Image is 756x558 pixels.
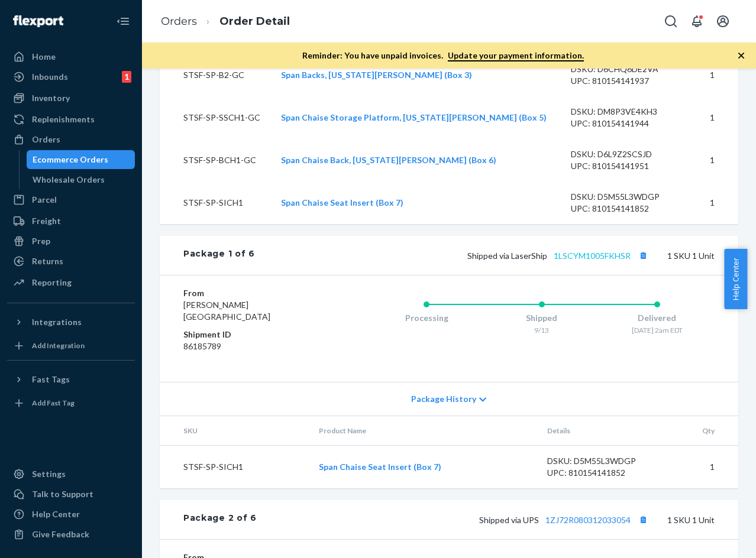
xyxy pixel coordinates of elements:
[545,515,631,525] a: 1ZJ72R080312033054
[7,212,135,231] a: Freight
[183,340,322,352] dd: 86185789
[7,47,135,66] a: Home
[32,51,56,63] div: Home
[554,251,631,261] a: 1LSCYM1005FKHSR
[571,148,679,160] div: DSKU: D6L9Z2SCSJD
[599,325,715,335] div: [DATE] 2am EDT
[599,312,715,324] div: Delivered
[7,273,135,292] a: Reporting
[665,416,738,446] th: Qty
[27,170,135,189] a: Wholesale Orders
[183,300,270,322] span: [PERSON_NAME][GEOGRAPHIC_DATA]
[689,54,738,96] td: 1
[32,255,63,267] div: Returns
[32,488,93,500] div: Talk to Support
[32,134,60,145] div: Orders
[111,9,135,33] button: Close Navigation
[685,9,709,33] button: Open notifications
[689,96,738,139] td: 1
[7,505,135,524] a: Help Center
[7,336,135,355] a: Add Integration
[13,15,63,27] img: Flexport logo
[122,71,131,83] div: 1
[571,75,679,87] div: UPC: 810154141937
[32,374,70,385] div: Fast Tags
[7,485,135,504] a: Talk to Support
[411,393,476,405] span: Package History
[479,515,651,525] span: Shipped via UPS
[32,113,95,125] div: Replenishments
[160,416,309,446] th: SKU
[183,512,257,527] div: Package 2 of 6
[32,340,85,351] div: Add Integration
[7,370,135,389] button: Fast Tags
[7,232,135,251] a: Prep
[219,15,290,28] a: Order Detail
[160,139,272,181] td: STSF-SP-BCH1-GC
[32,215,61,227] div: Freight
[319,462,441,472] a: Span Chaise Seat Insert (Box 7)
[32,277,72,288] div: Reporting
[635,512,651,527] button: Copy tracking number
[32,316,82,328] div: Integrations
[151,4,299,39] ol: breadcrumbs
[32,528,89,540] div: Give Feedback
[160,96,272,139] td: STSF-SP-SSCH1-GC
[467,251,651,261] span: Shipped via LaserShip
[33,154,108,166] div: Ecommerce Orders
[448,50,584,61] a: Update your payment information.
[183,248,255,263] div: Package 1 of 6
[32,194,57,206] div: Parcel
[7,252,135,271] a: Returns
[665,446,738,489] td: 1
[183,329,322,340] dt: Shipment ID
[571,203,679,215] div: UPC: 810154141852
[538,416,665,446] th: Details
[32,508,80,520] div: Help Center
[635,248,651,263] button: Copy tracking number
[255,248,715,263] div: 1 SKU 1 Unit
[32,235,50,247] div: Prep
[547,467,655,479] div: UPC: 810154141852
[7,394,135,413] a: Add Fast Tag
[160,181,272,224] td: STSF-SP-SICH1
[302,50,584,61] p: Reminder: You have unpaid invoices.
[571,160,679,172] div: UPC: 810154141951
[27,150,135,169] a: Ecommerce Orders
[571,106,679,118] div: DSKU: DM8P3VE4KH3
[7,67,135,86] a: Inbounds1
[7,190,135,209] a: Parcel
[571,118,679,129] div: UPC: 810154141944
[160,54,272,96] td: STSF-SP-B2-GC
[281,197,403,207] a: Span Chaise Seat Insert (Box 7)
[257,512,715,527] div: 1 SKU 1 Unit
[711,9,735,33] button: Open account menu
[33,174,105,186] div: Wholesale Orders
[32,468,66,480] div: Settings
[7,130,135,149] a: Orders
[689,181,738,224] td: 1
[32,92,70,104] div: Inventory
[547,455,655,467] div: DSKU: D5M55L3WDGP
[659,9,683,33] button: Open Search Box
[7,89,135,108] a: Inventory
[484,325,599,335] div: 9/13
[309,416,537,446] th: Product Name
[281,155,496,165] a: Span Chaise Back, [US_STATE][PERSON_NAME] (Box 6)
[281,70,472,80] a: Span Backs, [US_STATE][PERSON_NAME] (Box 3)
[484,312,599,324] div: Shipped
[7,465,135,484] a: Settings
[183,287,322,299] dt: From
[571,63,679,75] div: DSKU: D6CHQ6DE2VA
[32,71,68,83] div: Inbounds
[7,313,135,332] button: Integrations
[689,139,738,181] td: 1
[7,110,135,129] a: Replenishments
[369,312,484,324] div: Processing
[724,249,747,309] button: Help Center
[571,191,679,203] div: DSKU: D5M55L3WDGP
[7,525,135,544] button: Give Feedback
[160,446,309,489] td: STSF-SP-SICH1
[281,112,547,122] a: Span Chaise Storage Platform, [US_STATE][PERSON_NAME] (Box 5)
